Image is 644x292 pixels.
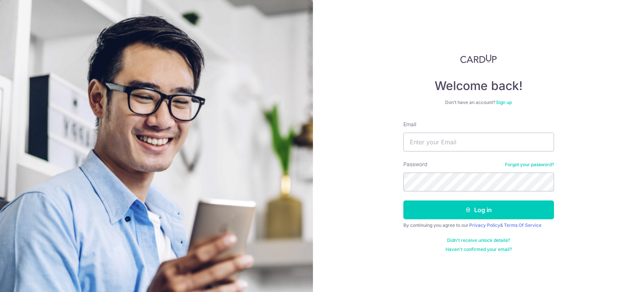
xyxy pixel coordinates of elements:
img: CardUp Logo [460,54,497,63]
a: Terms Of Service [504,222,542,228]
button: Log in [403,200,554,219]
a: Privacy Policy [469,222,500,228]
label: Email [403,121,416,128]
div: Don’t have an account? [403,99,554,105]
label: Password [403,161,427,168]
a: Forgot your password? [505,162,554,168]
h4: Welcome back! [403,78,554,93]
a: Haven't confirmed your email? [446,246,512,252]
div: By continuing you agree to our & [403,222,554,228]
a: Didn't receive unlock details? [447,237,510,243]
a: Sign up [496,99,512,105]
input: Enter your Email [403,133,554,151]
